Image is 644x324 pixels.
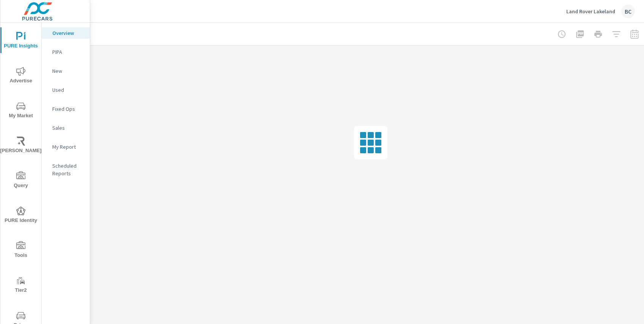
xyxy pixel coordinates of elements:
[52,86,84,94] p: Used
[42,46,90,58] div: PIPA
[3,206,39,225] span: PURE Identity
[42,27,90,39] div: Overview
[52,48,84,56] p: PIPA
[52,143,84,151] p: My Report
[42,122,90,134] div: Sales
[3,241,39,260] span: Tools
[3,276,39,295] span: Tier2
[42,141,90,153] div: My Report
[621,5,635,18] div: BC
[52,29,84,37] p: Overview
[42,160,90,179] div: Scheduled Reports
[52,105,84,113] p: Fixed Ops
[52,124,84,132] p: Sales
[42,84,90,96] div: Used
[566,8,615,15] p: Land Rover Lakeland
[3,67,39,85] span: Advertise
[52,67,84,75] p: New
[3,171,39,190] span: Query
[42,65,90,77] div: New
[52,162,84,177] p: Scheduled Reports
[3,102,39,120] span: My Market
[3,137,39,155] span: [PERSON_NAME]
[42,103,90,115] div: Fixed Ops
[3,32,39,50] span: PURE Insights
